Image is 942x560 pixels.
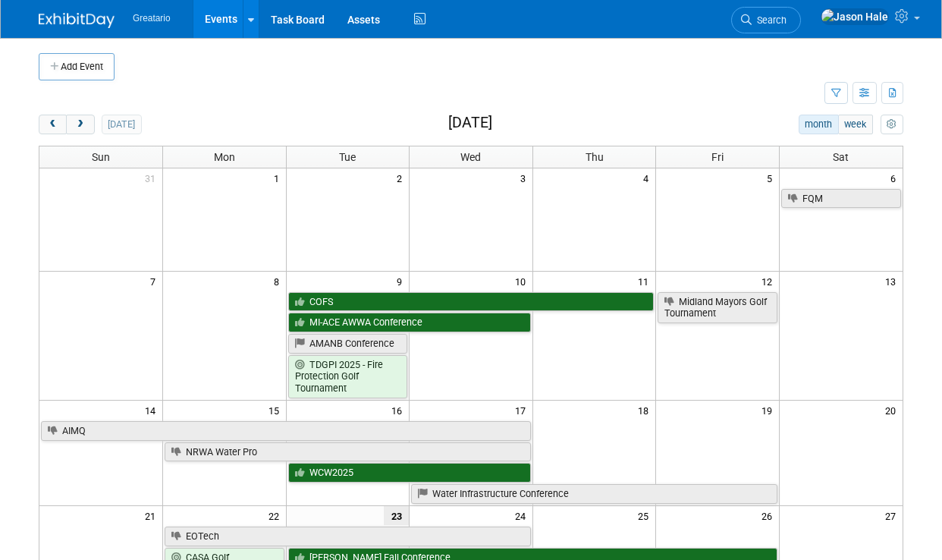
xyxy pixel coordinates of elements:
span: Wed [460,151,481,163]
a: AIMQ [41,421,531,441]
span: 9 [395,272,409,291]
span: 13 [884,272,903,291]
span: 16 [390,401,409,420]
span: 22 [267,506,286,525]
a: Midland Mayors Golf Tournament [658,292,777,323]
span: 3 [519,168,532,187]
a: FQM [781,189,901,209]
span: 5 [765,168,779,187]
span: Fri [711,151,724,163]
a: TDGPI 2025 - Fire Protection Golf Tournament [288,355,408,398]
span: 31 [143,168,162,187]
span: 23 [384,506,409,525]
span: 10 [513,272,532,291]
a: Search [731,7,801,33]
span: 20 [884,401,903,420]
a: NRWA Water Pro [165,442,531,462]
span: 21 [143,506,162,525]
span: Search [752,14,787,26]
span: 6 [889,168,903,187]
span: 7 [149,272,162,291]
span: 27 [884,506,903,525]
button: week [838,115,873,134]
a: Water Infrastructure Conference [411,484,777,504]
span: 1 [272,168,286,187]
span: 2 [395,168,409,187]
span: 19 [760,401,779,420]
span: 26 [760,506,779,525]
button: [DATE] [102,115,142,134]
span: 8 [272,272,286,291]
span: Greatario [133,13,171,24]
button: month [799,115,839,134]
button: next [66,115,94,134]
span: Sat [833,151,849,163]
span: Sun [92,151,110,163]
span: 24 [513,506,532,525]
img: Jason Hale [821,8,889,25]
button: prev [39,115,67,134]
span: 11 [636,272,655,291]
span: 17 [513,401,532,420]
span: Thu [586,151,604,163]
span: Tue [339,151,356,163]
img: ExhibitDay [39,13,115,28]
span: 12 [760,272,779,291]
i: Personalize Calendar [887,120,896,130]
span: 15 [267,401,286,420]
span: Mon [214,151,235,163]
span: 14 [143,401,162,420]
a: COFS [288,292,655,312]
h2: [DATE] [448,115,492,131]
a: AMANB Conference [288,334,408,354]
a: MI-ACE AWWA Conference [288,313,531,332]
a: WCW2025 [288,463,531,483]
button: Add Event [39,53,115,80]
span: 4 [642,168,655,187]
span: 25 [636,506,655,525]
button: myCustomButton [881,115,903,134]
a: EOTech [165,527,531,546]
span: 18 [636,401,655,420]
